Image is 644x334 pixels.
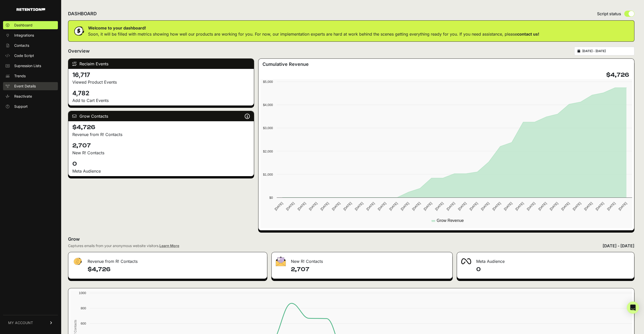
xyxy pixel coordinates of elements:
[491,201,501,211] text: [DATE]
[446,201,456,211] text: [DATE]
[515,201,524,211] text: [DATE]
[16,8,45,11] img: Retention.com
[297,201,307,211] text: [DATE]
[72,160,250,168] h4: 0
[68,252,267,267] div: Revenue from R! Contacts
[3,72,58,80] a: Trends
[572,201,582,211] text: [DATE]
[72,256,82,266] img: fa-dollar-13500eef13a19c4ab2b9ed9ad552e47b0d9fc28b02b83b90ba0e00f96d6372e9.png
[549,201,559,211] text: [DATE]
[480,201,490,211] text: [DATE]
[88,31,539,37] p: Soon, it will be filled with metrics showing how well our products are working for you. For now, ...
[3,102,58,111] a: Support
[469,201,478,211] text: [DATE]
[72,168,250,174] div: Meta Audience
[606,201,616,211] text: [DATE]
[14,94,32,99] span: Reactivate
[400,201,410,211] text: [DATE]
[3,21,58,29] a: Dashboard
[68,10,97,17] h2: DASHBOARD
[88,265,263,274] h4: $4,726
[354,201,364,211] text: [DATE]
[457,201,467,211] text: [DATE]
[262,61,309,68] h3: Cumulative Revenue
[434,201,444,211] text: [DATE]
[68,48,90,55] h2: Overview
[3,41,58,50] a: Contacts
[14,104,28,109] span: Support
[14,63,41,68] span: Supression Lists
[8,320,33,325] span: MY ACCOUNT
[79,291,86,295] text: 1000
[14,84,36,89] span: Event Details
[3,82,58,90] a: Event Details
[276,256,286,266] img: fa-envelope-19ae18322b30453b285274b1b8af3d052b27d846a4fbe8435d1a52b978f639a2.png
[263,173,273,176] text: $1,000
[457,252,634,267] div: Meta Audience
[72,89,250,97] h4: 4,782
[3,315,58,330] a: MY ACCOUNT
[14,23,32,28] span: Dashboard
[342,201,352,211] text: [DATE]
[560,201,570,211] text: [DATE]
[72,97,250,103] p: Add to Cart Events
[72,131,250,138] p: Revenue from R! Contacts
[272,252,452,267] div: New R! Contacts
[606,71,629,79] h4: $4,726
[14,33,34,38] span: Integrations
[603,243,634,249] div: [DATE] - [DATE]
[263,103,273,107] text: $4,000
[3,31,58,39] a: Integrations
[14,43,29,48] span: Contacts
[72,142,250,150] h4: 2,707
[331,201,341,211] text: [DATE]
[583,201,593,211] text: [DATE]
[14,73,26,79] span: Trends
[503,201,513,211] text: [DATE]
[388,201,398,211] text: [DATE]
[595,201,605,211] text: [DATE]
[72,71,250,79] h4: 16,717
[423,201,433,211] text: [DATE]
[81,306,86,310] text: 800
[68,236,634,243] h2: Grow
[517,32,539,37] a: contact us!
[285,201,295,211] text: [DATE]
[159,244,179,248] a: Learn More
[68,111,254,121] div: Grow Contacts
[263,149,273,153] text: $2,000
[263,80,273,84] text: $5,000
[618,201,628,211] text: [DATE]
[263,126,273,130] text: $3,000
[269,196,273,200] text: $0
[68,243,179,248] div: Captures emails from your anonymous website visitors.
[72,150,250,156] p: New R! Contacts
[81,322,86,325] text: 600
[627,301,639,314] div: Open Intercom Messenger
[476,265,630,274] h4: 0
[14,53,34,58] span: Code Script
[437,218,464,223] text: Grow Revenue
[3,52,58,60] a: Code Script
[274,201,284,211] text: [DATE]
[537,201,547,211] text: [DATE]
[68,59,254,69] div: Reclaim Events
[3,92,58,100] a: Reactivate
[320,201,329,211] text: [DATE]
[411,201,421,211] text: [DATE]
[366,201,375,211] text: [DATE]
[72,79,250,85] p: Viewed Product Events
[526,201,536,211] text: [DATE]
[72,25,85,37] img: dollar-coin-05c43ed7efb7bc0c12610022525b4bbbb207c7efeef5aecc26f025e68dcafac9.png
[72,123,250,131] h4: $4,726
[597,11,621,17] span: Script status
[377,201,387,211] text: [DATE]
[88,25,146,31] strong: Welcome to your dashboard!
[461,258,471,264] img: fa-meta-2f981b61bb99beabf952f7030308934f19ce035c18b003e963880cc3fabeebb7.png
[291,265,448,274] h4: 2,707
[308,201,318,211] text: [DATE]
[3,62,58,70] a: Supression Lists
